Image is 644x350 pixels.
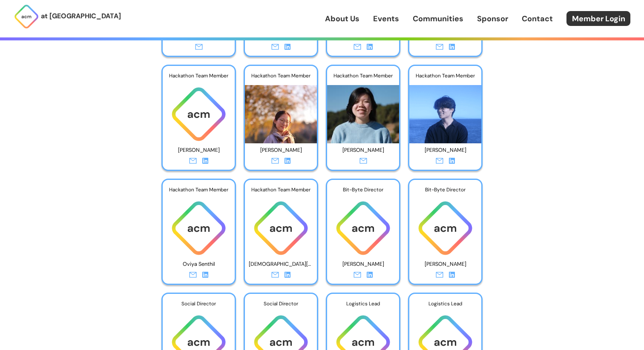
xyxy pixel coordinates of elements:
[325,13,359,24] a: About Us
[409,294,481,313] div: Logistics Lead
[245,199,317,257] img: ACM logo
[413,258,477,271] p: [PERSON_NAME]
[409,199,481,257] img: ACM logo
[167,258,231,271] p: Oviya Senthil
[163,180,235,199] div: Hackathon Team Member
[245,180,317,199] div: Hackathon Team Member
[163,294,235,313] div: Social Director
[245,294,317,313] div: Social Director
[163,199,235,257] img: ACM logo
[245,78,317,143] img: Photo of Serena Chen
[413,13,463,24] a: Communities
[41,11,121,22] p: at [GEOGRAPHIC_DATA]
[245,66,317,85] div: Hackathon Team Member
[249,258,313,271] p: [DEMOGRAPHIC_DATA][PERSON_NAME]
[327,66,399,85] div: Hackathon Team Member
[566,11,630,26] a: Member Login
[163,66,235,85] div: Hackathon Team Member
[163,85,235,143] img: ACM logo
[327,294,399,313] div: Logistics Lead
[409,66,481,85] div: Hackathon Team Member
[14,4,121,29] a: at [GEOGRAPHIC_DATA]
[331,258,395,271] p: [PERSON_NAME]
[477,13,508,24] a: Sponsor
[167,144,231,157] p: [PERSON_NAME]
[373,13,399,24] a: Events
[327,199,399,257] img: ACM logo
[249,144,313,157] p: [PERSON_NAME]
[327,180,399,199] div: Bit-Byte Director
[409,180,481,199] div: Bit-Byte Director
[14,4,39,29] img: ACM Logo
[522,13,553,24] a: Contact
[413,144,477,157] p: [PERSON_NAME]
[409,78,481,143] img: Photo of Ryan Ni
[331,144,395,157] p: [PERSON_NAME]
[327,78,399,143] img: Photo of Serena Chuang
